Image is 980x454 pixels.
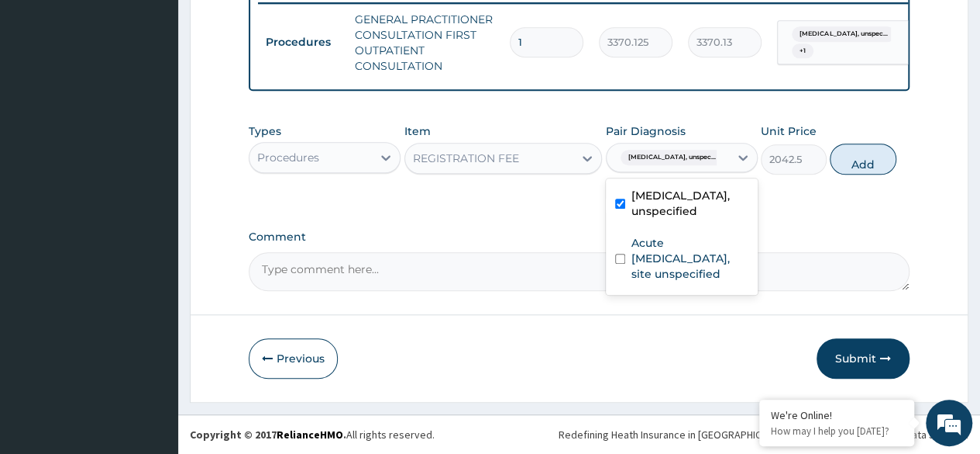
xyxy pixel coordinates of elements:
[249,338,338,379] button: Previous
[249,125,281,138] label: Types
[249,230,910,244] label: Comment
[90,131,214,288] span: We're online!
[257,150,319,165] div: Procedures
[631,235,748,282] label: Acute [MEDICAL_DATA], site unspecified
[254,8,291,45] div: Minimize live chat window
[81,87,260,107] div: Chat with us now
[817,338,910,379] button: Submit
[8,295,295,349] textarea: Type your message and hit 'Enter'
[258,28,347,57] td: Procedures
[792,26,895,42] span: [MEDICAL_DATA], unspec...
[178,414,980,454] footer: All rights reserved.
[771,408,903,422] div: We're Online!
[771,425,903,438] p: How may I help you today?
[621,150,724,165] span: [MEDICAL_DATA], unspec...
[404,123,431,139] label: Item
[606,123,686,139] label: Pair Diagnosis
[190,428,346,442] strong: Copyright © 2017 .
[413,151,519,166] div: REGISTRATION FEE
[277,428,343,442] a: RelianceHMO
[631,188,748,219] label: [MEDICAL_DATA], unspecified
[29,78,63,116] img: d_794563401_company_1708531726252_794563401
[347,4,502,81] td: GENERAL PRACTITIONER CONSULTATION FIRST OUTPATIENT CONSULTATION
[761,123,817,139] label: Unit Price
[792,43,813,59] span: + 1
[830,144,896,175] button: Add
[559,427,968,442] div: Redefining Heath Insurance in [GEOGRAPHIC_DATA] using Telemedicine and Data Science!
